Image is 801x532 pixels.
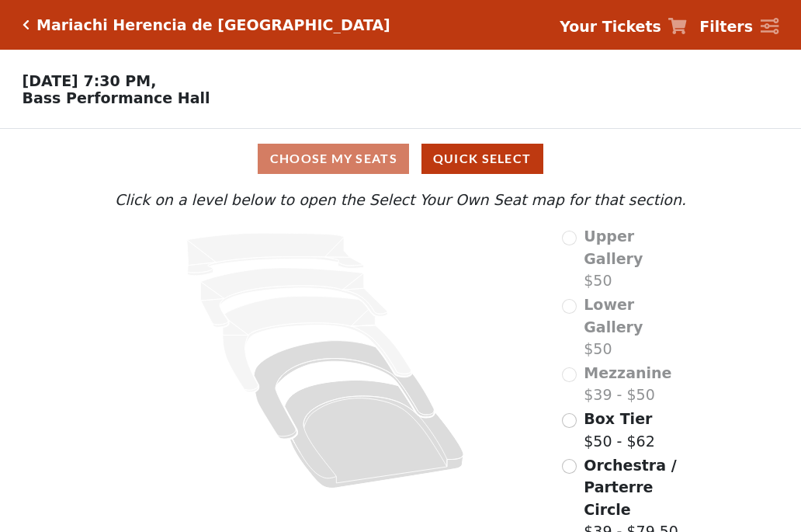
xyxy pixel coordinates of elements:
[560,18,661,35] strong: Your Tickets
[584,225,690,292] label: $50
[584,408,654,452] label: $50 - $62
[23,19,29,30] a: Click here to go back to filters
[584,362,671,406] label: $39 - $50
[285,381,464,489] path: Orchestra / Parterre Circle - Seats Available: 647
[560,16,687,38] a: Your Tickets
[36,16,390,34] h5: Mariachi Herencia de [GEOGRAPHIC_DATA]
[111,189,690,211] p: Click on a level below to open the Select Your Own Seat map for that section.
[584,410,652,427] span: Box Tier
[421,144,543,174] button: Quick Select
[584,296,643,336] span: Lower Gallery
[584,457,676,518] span: Orchestra / Parterre Circle
[699,18,753,35] strong: Filters
[584,294,690,360] label: $50
[201,268,388,327] path: Lower Gallery - Seats Available: 0
[584,228,643,267] span: Upper Gallery
[584,364,671,381] span: Mezzanine
[187,233,364,276] path: Upper Gallery - Seats Available: 0
[699,16,778,38] a: Filters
